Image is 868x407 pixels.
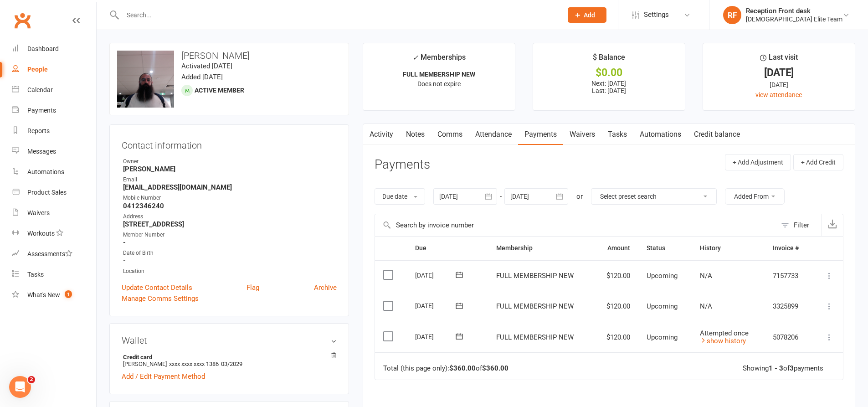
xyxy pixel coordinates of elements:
[123,165,337,173] strong: [PERSON_NAME]
[12,100,96,121] a: Payments
[769,364,783,372] strong: 1 - 3
[27,45,59,52] div: Dashboard
[12,141,96,162] a: Messages
[27,66,48,73] div: People
[123,183,337,191] strong: [EMAIL_ADDRESS][DOMAIN_NAME]
[644,5,669,25] span: Settings
[711,68,847,77] div: [DATE]
[12,80,96,100] a: Calendar
[123,220,337,228] strong: [STREET_ADDRESS]
[417,80,461,88] span: Does not expire
[488,237,593,260] th: Membership
[27,209,50,216] div: Waivers
[760,52,798,68] div: Last visit
[765,260,812,291] td: 7157733
[122,282,192,293] a: Update Contact Details
[375,214,776,236] input: Search by invoice number
[181,73,223,81] time: Added [DATE]
[725,154,791,170] button: + Add Adjustment
[12,121,96,141] a: Reports
[746,7,842,15] div: Reception Front desk
[27,291,60,299] div: What's New
[403,71,475,78] strong: FULL MEMBERSHIP NEW
[120,9,556,21] input: Search...
[638,237,692,260] th: Status
[122,352,337,369] li: [PERSON_NAME]
[755,91,802,98] a: view attendance
[12,264,96,285] a: Tasks
[123,157,337,166] div: Owner
[122,293,199,304] a: Manage Comms Settings
[496,302,574,310] span: FULL MEMBERSHIP NEW
[383,365,508,372] div: Total (this page only): of
[700,329,749,337] span: Attempted once
[725,188,785,205] button: Added From
[541,80,677,94] p: Next: [DATE] Last: [DATE]
[496,272,574,280] span: FULL MEMBERSHIP NEW
[122,137,337,150] h3: Contact information
[123,202,337,210] strong: 0412346240
[123,238,337,247] strong: -
[700,302,712,310] span: N/A
[584,11,595,19] span: Add
[723,6,741,24] div: RF
[412,53,418,62] i: ✓
[123,354,332,361] strong: Credit card
[27,168,64,175] div: Automations
[363,124,400,145] a: Activity
[400,124,431,145] a: Notes
[12,182,96,203] a: Product Sales
[593,52,625,68] div: $ Balance
[123,231,337,239] div: Member Number
[633,124,688,145] a: Automations
[431,124,469,145] a: Comms
[375,188,425,205] button: Due date
[117,51,174,108] img: image1736317502.png
[711,80,847,90] div: [DATE]
[776,214,822,236] button: Filter
[415,268,457,282] div: [DATE]
[568,7,606,23] button: Add
[688,124,746,145] a: Credit balance
[647,302,678,310] span: Upcoming
[27,107,56,114] div: Payments
[482,364,508,372] strong: $360.00
[181,62,232,70] time: Activated [DATE]
[601,124,633,145] a: Tasks
[700,337,746,345] a: show history
[765,291,812,322] td: 3325899
[593,237,638,260] th: Amount
[576,191,583,202] div: or
[122,371,205,382] a: Add / Edit Payment Method
[593,260,638,291] td: $120.00
[12,39,96,59] a: Dashboard
[790,364,794,372] strong: 3
[123,267,337,276] div: Location
[123,175,337,184] div: Email
[12,203,96,223] a: Waivers
[27,86,53,93] div: Calendar
[765,237,812,260] th: Invoice #
[195,87,244,94] span: Active member
[11,9,34,32] a: Clubworx
[496,333,574,341] span: FULL MEMBERSHIP NEW
[647,333,678,341] span: Upcoming
[65,290,72,298] span: 1
[314,282,337,293] a: Archive
[117,51,341,61] h3: [PERSON_NAME]
[12,285,96,305] a: What's New1
[27,189,67,196] div: Product Sales
[563,124,601,145] a: Waivers
[593,291,638,322] td: $120.00
[415,299,457,313] div: [DATE]
[123,194,337,202] div: Mobile Number
[700,272,712,280] span: N/A
[415,330,457,344] div: [DATE]
[122,335,337,345] h3: Wallet
[407,237,488,260] th: Due
[27,148,56,155] div: Messages
[27,230,55,237] div: Workouts
[247,282,259,293] a: Flag
[27,127,50,134] div: Reports
[518,124,563,145] a: Payments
